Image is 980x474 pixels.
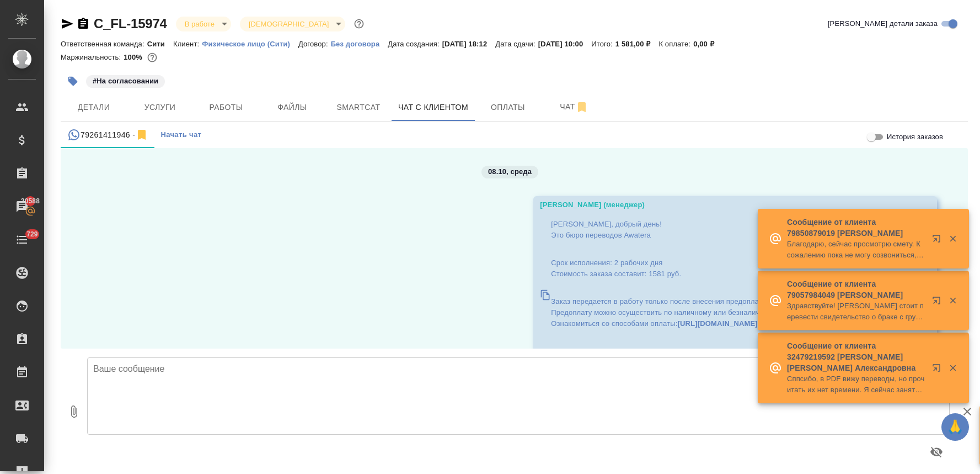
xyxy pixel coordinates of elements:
p: 0,00 ₽ [693,40,722,48]
span: На согласовании [85,76,166,85]
p: Сппсибо, в PDF вижу переводы, но прочитать их нет времени. Я сейчас занята. Отвечу через несколько ч [787,373,925,396]
button: Добавить тэг [61,69,85,93]
div: В работе [176,17,231,31]
p: 100% [124,53,145,61]
p: [PERSON_NAME] заказа - C_FL-15974 [551,346,898,357]
button: Закрыть [941,363,964,373]
button: Доп статусы указывают на важность/срочность заказа [352,17,366,31]
a: [URL][DOMAIN_NAME] [678,319,758,328]
div: В работе [240,17,345,31]
a: Без договора [331,39,388,48]
svg: Отписаться [575,101,588,114]
span: Детали [67,101,120,114]
span: [PERSON_NAME] детали заказа [828,18,938,29]
p: 08.10, среда [488,166,532,177]
p: Сообщение от клиента 32479219592 [PERSON_NAME] [PERSON_NAME] Александровна [787,340,925,373]
span: История заказов [887,131,943,143]
svg: Отписаться [135,128,148,141]
p: Благодарю, сейчас просмотрю смету. К сожалению пока не могу созвониться, напишу Вам позже [787,239,925,261]
span: Чат с клиентом [398,101,468,114]
p: Физическое лицо (Сити) [202,40,298,48]
p: Сити [147,40,173,48]
p: [DATE] 18:12 [442,40,496,48]
a: 729 [3,226,41,254]
p: [DATE] 10:00 [538,40,592,48]
a: [PERSON_NAME], добрый день!Это бюро переводов Awatera Срок исполнения: 2 рабочих дняСтоимость зак... [540,216,898,373]
button: Открыть в новой вкладке [925,357,952,383]
p: Маржинальность: [61,53,124,61]
button: Начать чат [155,122,207,148]
button: Скопировать ссылку для ЯМессенджера [61,17,74,30]
button: В работе [181,19,218,29]
a: 20588 [3,193,41,220]
button: Закрыть [941,234,964,244]
p: Итого: [591,40,615,48]
span: Файлы [266,101,319,114]
span: Начать чат [160,129,201,141]
button: 0.80 RUB; [145,50,159,65]
span: 729 [20,229,45,240]
p: #На согласовании [93,76,158,87]
p: Сообщение от клиента 79850879019 [PERSON_NAME] [787,217,925,239]
a: Физическое лицо (Сити) [202,39,298,48]
p: Клиент: [173,40,202,48]
button: Открыть в новой вкладке [925,228,952,254]
p: Без договора [331,40,388,48]
p: Договор: [298,40,331,48]
a: C_FL-15974 [94,16,167,31]
p: Срок исполнения: 2 рабочих дня Стоимость заказа составит: 1581 руб. [551,257,898,280]
div: 79261411946 (Савицкая Юлия) - (undefined) [67,128,148,142]
button: Скопировать ссылку [77,17,90,30]
button: Открыть в новой вкладке [925,289,952,316]
p: Сообщение от клиента 79057984049 [PERSON_NAME] [787,278,925,301]
p: К оплате: [658,40,693,48]
p: 1 581,00 ₽ [615,40,659,48]
span: Оплаты [481,101,534,114]
p: Заказ передается в работу только после внесения предоплаты в размере 100% от стоимости заказа. Пр... [551,296,898,329]
div: [PERSON_NAME] (менеджер) [540,199,898,210]
span: Чат [548,100,601,114]
p: Здравствуйте! [PERSON_NAME] стоит перевести свидетельство о браке с грузинского на русский? [787,301,925,323]
p: Ответственная команда: [61,40,147,48]
span: Услуги [133,101,186,114]
p: Дата создания: [388,40,442,48]
p: Дата сдачи: [495,40,538,48]
span: Работы [200,101,253,114]
button: [DEMOGRAPHIC_DATA] [245,19,332,29]
p: [PERSON_NAME], добрый день! Это бюро переводов Awatera [551,219,898,241]
button: Закрыть [941,296,964,306]
span: Smartcat [332,101,385,114]
div: simple tabs example [61,122,968,148]
span: 20588 [14,196,46,207]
